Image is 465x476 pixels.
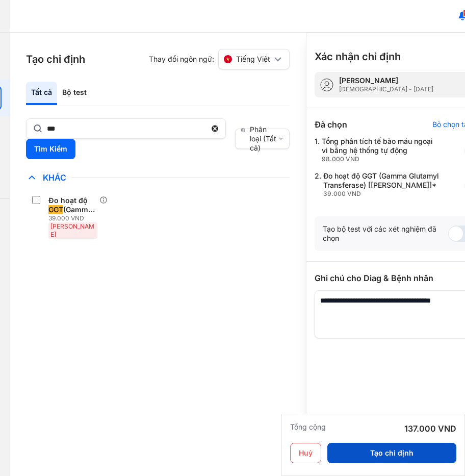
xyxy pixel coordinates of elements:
div: 2. [315,171,440,198]
div: [PERSON_NAME] [339,76,433,85]
button: Huỷ [290,443,321,463]
div: 1. [315,137,440,163]
div: Đo hoạt độ GGT (Gamma Glutamyl Transferase) [[PERSON_NAME]]* [323,171,440,198]
span: Tiếng Việt [236,55,270,64]
button: Tìm Kiếm [26,139,75,159]
h3: Xác nhận chỉ định [315,49,401,64]
div: Thay đổi ngôn ngữ: [149,49,290,69]
h3: Tạo chỉ định [26,52,85,66]
span: Khác [38,172,71,183]
div: Tổng phân tích tế bào máu ngoại vi bằng hệ thống tự động [322,137,440,163]
div: Tất cả [26,82,57,105]
div: 39.000 VND [323,190,440,198]
div: 98.000 VND [322,155,440,163]
div: Tổng cộng [290,422,326,435]
div: 39.000 VND [48,214,99,222]
span: [PERSON_NAME] [50,222,94,238]
span: GGT [48,205,63,214]
div: 137.000 VND [404,422,456,435]
div: Đo hoạt độ (Gamma Glutamyl Transferase) [[PERSON_NAME]]* [48,196,95,214]
button: Tạo chỉ định [327,443,456,463]
div: Phân loại (Tất cả) [241,125,278,153]
div: Tạo bộ test với các xét nghiệm đã chọn [323,224,448,243]
div: Đã chọn [315,118,347,131]
div: Bộ test [57,82,92,105]
div: [DEMOGRAPHIC_DATA] - [DATE] [339,85,433,93]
